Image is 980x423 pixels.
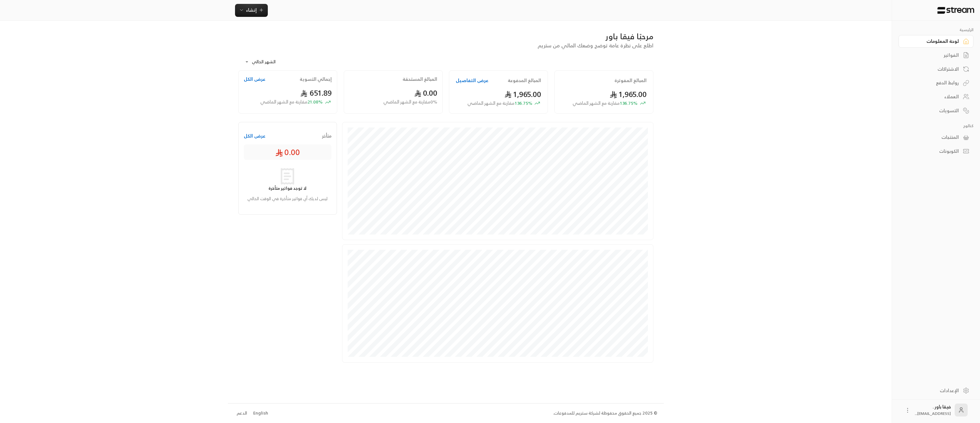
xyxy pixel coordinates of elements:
h2: المبالغ المفوترة [614,77,647,84]
div: English [253,410,268,417]
a: العملاء [899,91,974,103]
a: لوحة المعلومات [899,35,974,48]
button: إنشاء [235,4,268,17]
span: مقارنة مع الشهر الماضي [467,99,515,107]
p: الرئيسية [899,27,974,32]
span: متأخر [322,133,331,139]
div: التسويات [907,107,959,114]
span: 136.75 % [467,100,532,107]
div: الاشتراكات [907,66,959,72]
div: روابط الدفع [907,79,959,86]
span: مقارنة مع الشهر الماضي [260,98,307,106]
div: العملاء [907,93,959,100]
span: 651.89 [300,86,332,100]
div: © 2025 جميع الحقوق محفوظة لشركة ستريم للمدفوعات. [553,410,657,417]
a: الكوبونات [899,145,974,158]
p: كتالوج [899,123,974,128]
span: 0.00 [414,86,437,100]
span: [EMAIL_ADDRESS].... [915,410,951,417]
button: عرض التفاصيل [456,77,489,84]
a: الاشتراكات [899,63,974,75]
h2: إجمالي التسوية [300,76,332,82]
a: الإعدادات [899,384,974,397]
h2: المبالغ المستحقة [403,76,437,82]
img: Logo [937,7,975,14]
span: 0 % مقارنة مع الشهر الماضي [383,99,437,105]
h2: المبالغ المدفوعة [508,77,541,84]
strong: لا توجد فواتير متأخرة [268,185,306,192]
span: إنشاء [246,6,257,14]
span: 136.75 % [573,100,638,107]
button: عرض الكل [244,76,266,82]
button: عرض الكل [244,133,266,139]
a: المنتجات [899,131,974,144]
span: 0.00 [275,147,300,157]
a: الفواتير [899,49,974,62]
div: الفواتير [907,52,959,58]
a: الدعم [234,407,249,419]
span: مقارنة مع الشهر الماضي [573,99,620,107]
div: المنتجات [907,134,959,140]
span: 21.08 % [260,99,323,105]
a: روابط الدفع [899,77,974,89]
div: مرحبًا فيقا باور [238,31,653,42]
span: 1,965.00 [504,88,541,101]
span: اطلع على نظرة عامة توضح وضعك المالي من ستريم [538,41,653,50]
div: فيقا باور . [915,404,951,417]
span: 1,965.00 [610,88,647,101]
p: ليس لديك أي فواتير متأخرة في الوقت الحالي [247,196,328,202]
div: الكوبونات [907,148,959,154]
div: الإعدادات [907,387,959,394]
a: التسويات [899,104,974,117]
div: لوحة المعلومات [907,38,959,44]
div: الشهر الحالي [242,54,290,70]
